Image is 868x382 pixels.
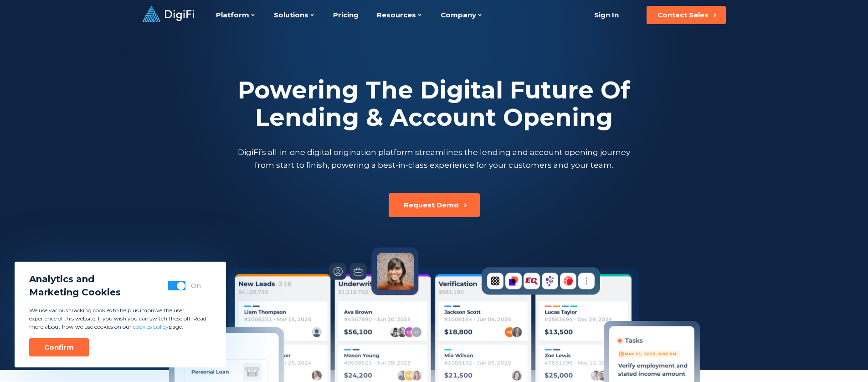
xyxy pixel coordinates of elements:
[191,281,201,290] div: On
[29,338,89,356] button: Confirm
[583,6,630,24] a: Sign In
[404,201,459,210] div: Request Demo
[647,6,726,24] button: Contact Sales
[29,286,121,299] span: Marketing Cookies
[657,10,709,20] div: Contact Sales
[29,273,121,286] span: Analytics and
[389,193,480,217] button: Request Demo
[236,77,632,131] h2: Powering The Digital Future Of Lending & Account Opening
[133,323,169,330] a: cookies policy
[44,343,74,352] div: Confirm
[29,306,211,331] p: We use various tracking cookies to help us improve the user experience of this website. If you wi...
[236,146,632,171] p: DigiFi’s all-in-one digital origination platform streamlines the lending and account opening jour...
